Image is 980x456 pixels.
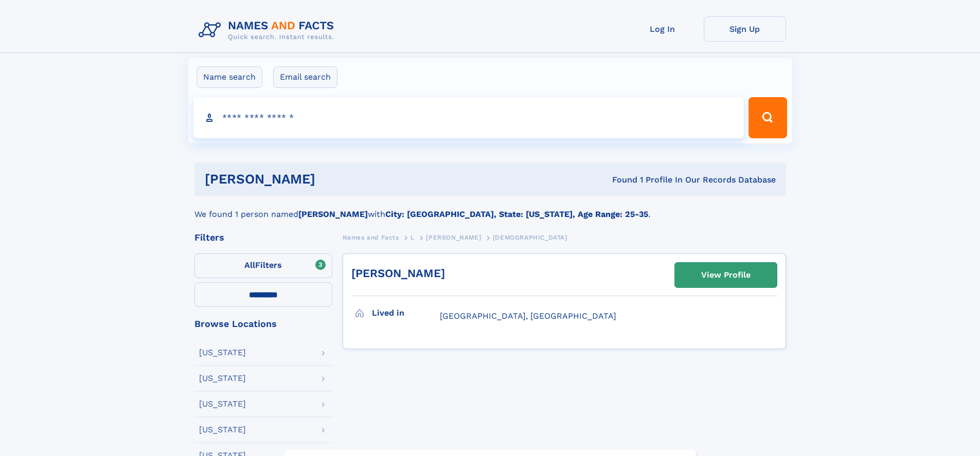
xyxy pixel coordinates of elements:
[205,173,464,186] h1: [PERSON_NAME]
[199,426,246,434] div: [US_STATE]
[197,66,262,88] label: Name search
[411,234,415,241] span: L
[343,231,399,244] a: Names and Facts
[194,196,786,221] div: We found 1 person named with .
[411,231,415,244] a: L
[298,209,368,219] b: [PERSON_NAME]
[493,234,567,241] span: [DEMOGRAPHIC_DATA]
[244,260,255,270] span: All
[199,349,246,357] div: [US_STATE]
[194,253,332,278] label: Filters
[701,263,751,287] div: View Profile
[194,16,343,44] img: Logo Names and Facts
[749,97,787,138] button: Search Button
[194,319,332,329] div: Browse Locations
[351,267,445,280] a: [PERSON_NAME]
[199,374,246,382] div: [US_STATE]
[675,263,777,287] a: View Profile
[704,16,786,42] a: Sign Up
[385,209,648,219] b: City: [GEOGRAPHIC_DATA], State: [US_STATE], Age Range: 25-35
[199,400,246,408] div: [US_STATE]
[426,231,481,244] a: [PERSON_NAME]
[194,233,332,242] div: Filters
[426,234,481,241] span: [PERSON_NAME]
[193,97,744,138] input: search input
[372,304,440,322] h3: Lived in
[464,174,776,186] div: Found 1 Profile In Our Records Database
[440,311,616,321] span: [GEOGRAPHIC_DATA], [GEOGRAPHIC_DATA]
[273,66,337,88] label: Email search
[621,16,704,42] a: Log In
